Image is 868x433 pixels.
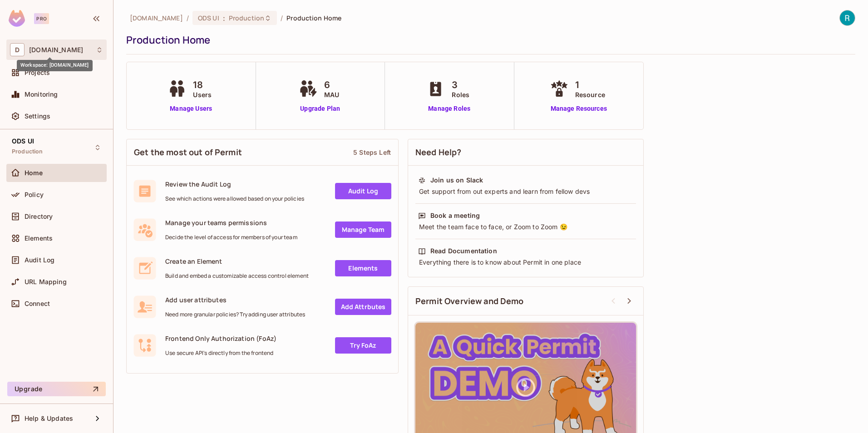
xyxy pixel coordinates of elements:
span: ODS UI [12,138,34,145]
div: Production Home [126,33,851,47]
span: Decide the level of access for members of your team [165,234,297,241]
span: : [222,15,226,22]
span: Monitoring [25,91,58,98]
span: Resource [575,90,605,99]
span: Create an Element [165,257,309,266]
span: Build and embed a customizable access control element [165,272,309,280]
span: ODS UI [198,14,219,22]
a: Add Attrbutes [335,299,391,315]
a: Audit Log [335,183,391,199]
span: Frontend Only Authorization (FoAz) [165,334,276,343]
span: Connect [25,300,50,307]
span: Review the Audit Log [165,180,304,188]
a: Manage Team [335,221,391,238]
a: Upgrade Plan [297,104,344,113]
span: Directory [25,213,53,220]
span: 1 [575,78,605,92]
span: URL Mapping [25,278,67,285]
span: Production [12,148,43,155]
div: Meet the team face to face, or Zoom to Zoom 😉 [418,222,633,231]
span: Use secure API's directly from the frontend [165,349,276,357]
span: Permit Overview and Demo [415,295,524,307]
div: Everything there is to know about Permit in one place [418,258,633,267]
span: D [10,43,25,56]
span: See which actions were allowed based on your policies [165,195,304,202]
span: Production Home [286,14,341,22]
button: Upgrade [7,382,106,396]
div: 5 Steps Left [353,148,391,157]
span: MAU [324,90,339,99]
span: Need Help? [415,147,462,158]
span: Users [193,90,212,99]
span: Projects [25,69,50,76]
img: SReyMgAAAABJRU5ErkJggg== [9,10,25,27]
span: Settings [25,113,50,120]
span: 3 [452,78,469,92]
span: Home [25,169,43,177]
span: Get the most out of Permit [134,147,242,158]
span: Elements [25,235,53,242]
span: Help & Updates [25,415,73,422]
span: the active workspace [130,14,183,22]
span: 18 [193,78,212,92]
span: Production [229,14,264,22]
span: Manage your teams permissions [165,218,297,227]
span: Roles [452,90,469,99]
a: Try FoAz [335,337,391,354]
span: Need more granular policies? Try adding user attributes [165,311,305,318]
a: Elements [335,260,391,276]
span: 6 [324,78,339,92]
li: / [281,14,283,22]
span: Add user attributes [165,295,305,304]
span: Policy [25,191,44,198]
span: Workspace: deacero.com [29,46,83,54]
img: ROBERTO MACOTELA TALAMANTES [840,10,855,25]
li: / [187,14,189,22]
a: Manage Resources [548,104,610,113]
div: Pro [34,13,49,24]
span: Audit Log [25,256,54,264]
div: Workspace: [DOMAIN_NAME] [17,60,93,71]
a: Manage Users [166,104,216,113]
div: Join us on Slack [430,176,483,185]
div: Get support from out experts and learn from fellow devs [418,187,633,196]
a: Manage Roles [424,104,474,113]
div: Book a meeting [430,211,480,220]
div: Read Documentation [430,246,497,256]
